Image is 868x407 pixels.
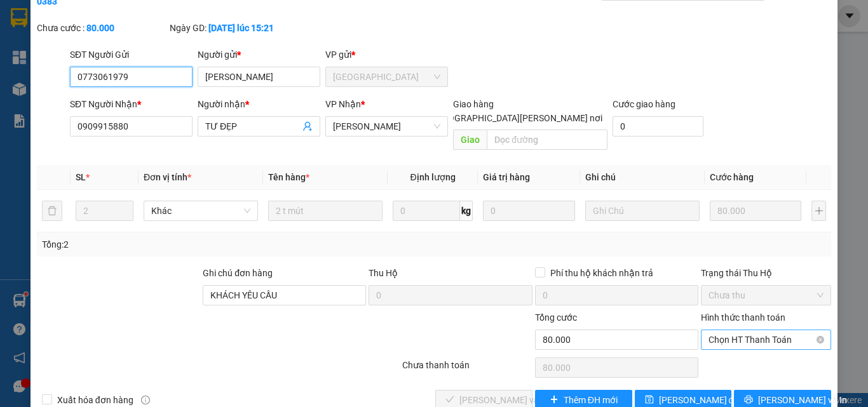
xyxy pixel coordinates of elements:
[709,330,824,349] span: Chọn HT Thanh Toán
[141,396,150,404] span: info-circle
[198,97,320,111] div: Người nhận
[198,48,320,62] div: Người gửi
[170,21,300,35] div: Ngày GD:
[701,312,785,323] label: Hình thức thanh toán
[151,201,250,220] span: Khác
[203,285,366,305] input: Ghi chú đơn hàng
[545,266,658,280] span: Phí thu hộ khách nhận trả
[268,201,383,221] input: VD: Bàn, Ghế
[410,172,455,182] span: Định lượng
[453,99,494,109] span: Giao hàng
[483,201,574,221] input: 0
[144,172,191,182] span: Đơn vị tính
[42,201,62,221] button: delete
[758,393,847,407] span: [PERSON_NAME] và In
[710,172,754,182] span: Cước hàng
[645,395,654,405] span: save
[208,23,274,33] b: [DATE] lúc 15:21
[613,116,703,137] input: Cước giao hàng
[535,312,577,323] span: Tổng cước
[70,48,193,62] div: SĐT Người Gửi
[333,117,440,136] span: Cao Tốc
[811,201,826,221] button: plus
[401,358,534,380] div: Chưa thanh toán
[70,97,193,111] div: SĐT Người Nhận
[37,21,167,35] div: Chưa cước :
[585,201,700,221] input: Ghi Chú
[203,268,273,278] label: Ghi chú đơn hàng
[817,336,824,344] span: close-circle
[325,99,361,109] span: VP Nhận
[659,393,741,407] span: [PERSON_NAME] đổi
[710,201,801,221] input: 0
[429,111,607,125] span: [GEOGRAPHIC_DATA][PERSON_NAME] nơi
[483,172,530,182] span: Giá trị hàng
[580,165,705,190] th: Ghi chú
[333,67,440,86] span: Sài Gòn
[550,395,559,405] span: plus
[453,130,487,150] span: Giao
[302,121,313,131] span: user-add
[42,237,336,251] div: Tổng: 2
[709,286,824,305] span: Chưa thu
[701,266,831,280] div: Trạng thái Thu Hộ
[369,268,398,278] span: Thu Hộ
[325,48,448,62] div: VP gửi
[52,393,139,407] span: Xuất hóa đơn hàng
[564,393,618,407] span: Thêm ĐH mới
[613,99,675,109] label: Cước giao hàng
[268,172,309,182] span: Tên hàng
[744,395,753,405] span: printer
[460,201,473,221] span: kg
[487,130,607,150] input: Dọc đường
[76,172,86,182] span: SL
[86,23,114,33] b: 80.000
